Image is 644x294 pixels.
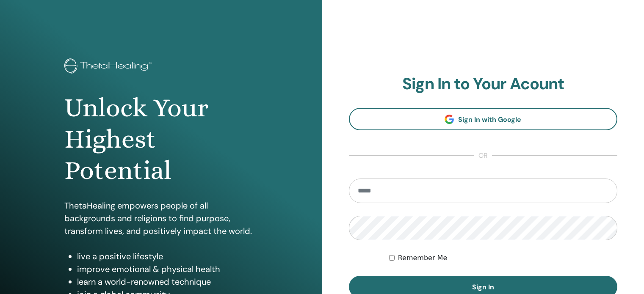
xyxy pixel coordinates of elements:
[349,108,618,130] a: Sign In with Google
[474,151,492,161] span: or
[398,253,448,263] label: Remember Me
[77,275,258,288] li: learn a world-renowned technique
[64,199,258,237] p: ThetaHealing empowers people of all backgrounds and religions to find purpose, transform lives, a...
[77,263,258,275] li: improve emotional & physical health
[77,250,258,263] li: live a positive lifestyle
[458,115,521,124] span: Sign In with Google
[389,253,617,263] div: Keep me authenticated indefinitely or until I manually logout
[472,283,494,291] span: Sign In
[64,92,258,187] h1: Unlock Your Highest Potential
[349,74,618,94] h2: Sign In to Your Acount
